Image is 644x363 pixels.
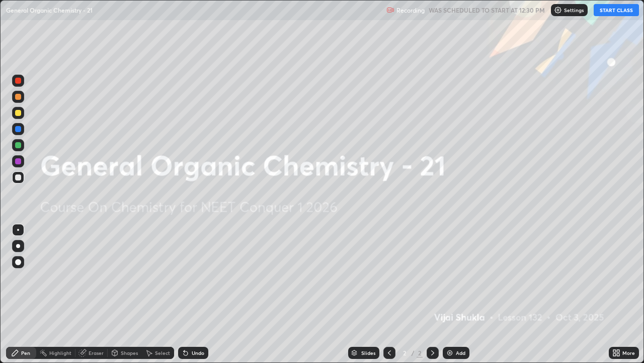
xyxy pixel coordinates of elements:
p: General Organic Chemistry - 21 [6,6,93,14]
div: Add [456,350,465,355]
div: Shapes [121,350,138,355]
div: / [412,350,415,356]
div: Undo [192,350,204,355]
img: recording.375f2c34.svg [386,6,394,14]
h5: WAS SCHEDULED TO START AT 12:30 PM [429,6,545,15]
div: 2 [399,350,410,356]
div: 2 [417,348,423,357]
div: Pen [21,350,30,355]
button: START CLASS [594,4,639,16]
div: Eraser [89,350,104,355]
img: class-settings-icons [554,6,562,14]
img: add-slide-button [446,349,454,357]
p: Recording [396,7,425,14]
div: More [622,350,635,355]
div: Slides [361,350,375,355]
div: Select [155,350,170,355]
div: Highlight [49,350,71,355]
p: Settings [564,8,584,13]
